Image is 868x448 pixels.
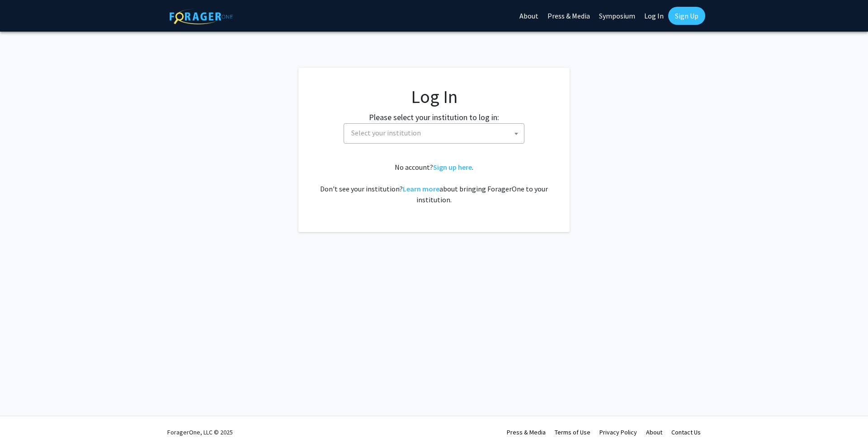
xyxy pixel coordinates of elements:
[170,9,233,24] img: ForagerOne Logo
[433,163,472,172] a: Sign up here
[316,162,552,205] div: No account? . Don't see your institution? about bringing ForagerOne to your institution.
[348,124,524,142] span: Select your institution
[316,86,552,107] h1: Log In
[668,7,705,25] a: Sign Up
[351,128,421,137] span: Select your institution
[507,428,546,436] a: Press & Media
[403,184,439,193] a: Learn more about bringing ForagerOne to your institution
[599,428,637,436] a: Privacy Policy
[555,428,590,436] a: Terms of Use
[369,111,499,123] label: Please select your institution to log in:
[167,416,233,448] div: ForagerOne, LLC © 2025
[671,428,701,436] a: Contact Us
[344,123,524,144] span: Select your institution
[646,428,662,436] a: About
